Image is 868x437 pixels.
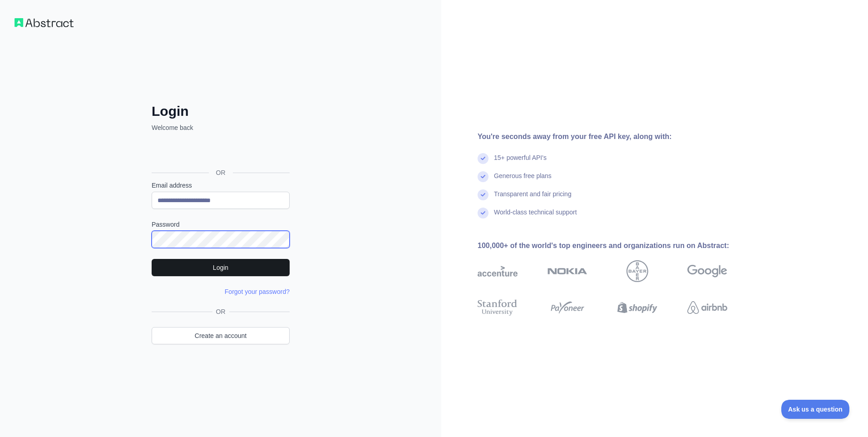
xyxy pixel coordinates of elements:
[152,181,290,190] label: Email address
[209,168,233,177] span: OR
[478,171,488,182] img: check mark
[478,298,518,318] img: stanford university
[494,189,572,208] div: Transparent and fair pricing
[152,327,290,344] a: Create an account
[781,400,850,419] iframe: Toggle Customer Support
[225,288,290,295] a: Forgot your password?
[478,189,488,200] img: check mark
[687,260,727,282] img: google
[152,220,290,229] label: Password
[494,208,577,226] div: World-class technical support
[494,171,552,189] div: Generous free plans
[15,18,74,27] img: Workflow
[494,153,547,171] div: 15+ powerful API's
[478,260,518,282] img: accenture
[547,260,587,282] img: nokia
[478,240,756,251] div: 100,000+ of the world's top engineers and organizations run on Abstract:
[147,142,292,162] iframe: Sign in with Google Button
[547,298,587,318] img: payoneer
[617,298,657,318] img: shopify
[152,123,290,132] p: Welcome back
[626,260,648,282] img: bayer
[152,103,290,119] h2: Login
[212,307,229,316] span: OR
[687,298,727,318] img: airbnb
[478,208,488,218] img: check mark
[152,259,290,276] button: Login
[478,153,488,164] img: check mark
[478,131,756,142] div: You're seconds away from your free API key, along with:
